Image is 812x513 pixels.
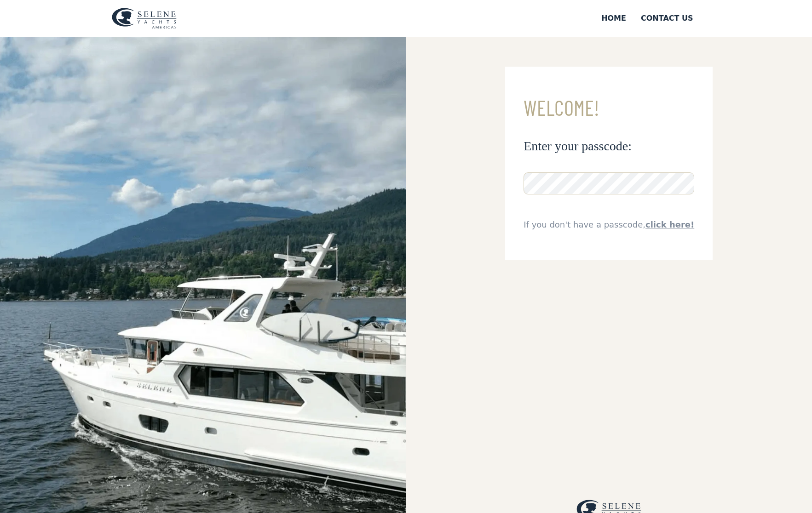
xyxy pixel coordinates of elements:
div: If you don't have a passcode, [524,218,694,231]
a: click here! [645,220,694,229]
div: Home [601,13,626,24]
img: logo [112,8,177,29]
div: Contact US [641,13,693,24]
form: Email Form [505,67,713,260]
h3: Enter your passcode: [524,138,694,154]
h3: Welcome! [524,96,694,120]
